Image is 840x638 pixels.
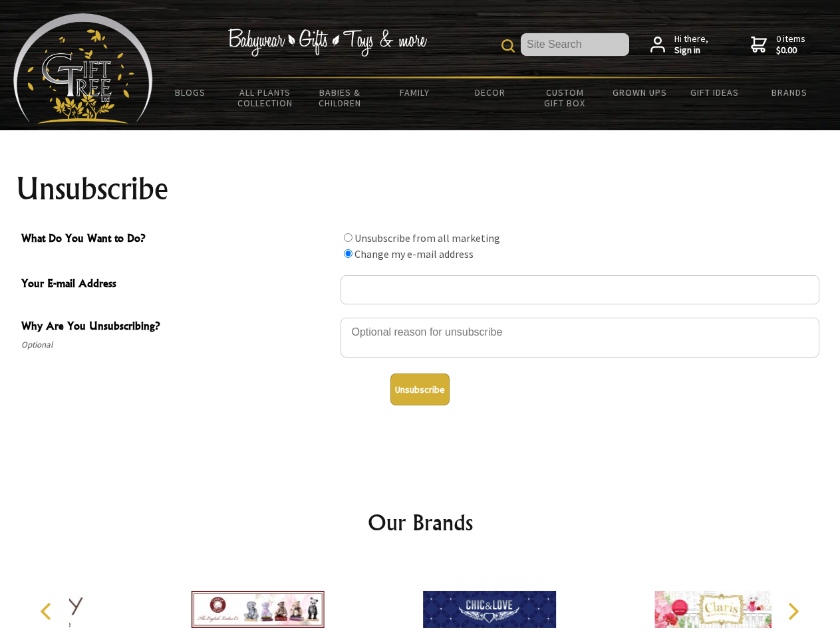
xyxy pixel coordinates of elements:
[16,173,825,205] h1: Unsubscribe
[390,373,450,405] button: Unsubscribe
[341,318,819,358] textarea: Why Are You Unsubscribing?
[776,33,805,56] span: 0 items
[650,33,708,56] a: Hi there,Sign in
[21,230,334,249] span: What Do You Want to Do?
[153,78,228,106] a: BLOGS
[521,33,629,56] input: Site Search
[378,78,453,106] a: Family
[33,597,63,626] button: Previous
[21,275,334,294] span: Your E-mail Address
[21,337,334,353] span: Optional
[602,78,677,106] a: Grown Ups
[227,29,427,56] img: Babywear - Gifts - Toys & more
[778,597,807,626] button: Next
[354,231,500,245] label: Unsubscribe from all marketing
[344,249,352,258] input: What Do You Want to Do?
[344,233,352,242] input: What Do You Want to Do?
[27,506,814,538] h2: Our Brands
[776,45,805,56] strong: $0.00
[354,247,474,261] label: Change my e-mail address
[677,78,752,106] a: Gift Ideas
[21,318,334,337] span: Why Are You Unsubscribing?
[13,13,153,124] img: Babyware - Gifts - Toys and more...
[501,39,515,53] img: product search
[228,78,303,117] a: All Plants Collection
[303,78,378,117] a: Babies & Children
[452,78,527,106] a: Decor
[341,275,819,304] input: Your E-mail Address
[527,78,603,117] a: Custom Gift Box
[752,78,827,106] a: Brands
[674,33,708,56] span: Hi there,
[751,33,805,56] a: 0 items$0.00
[674,45,708,56] strong: Sign in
